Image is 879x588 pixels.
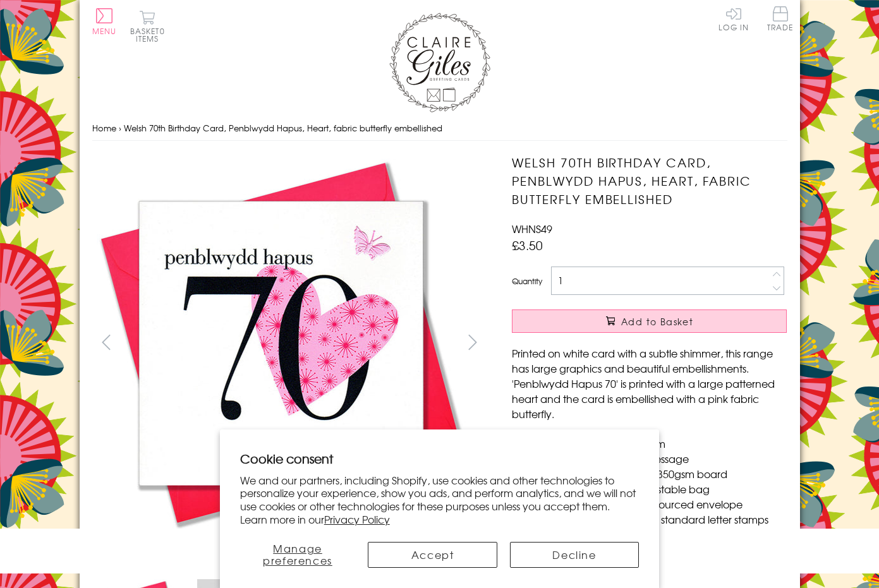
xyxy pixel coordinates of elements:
span: Menu [92,25,117,37]
span: Trade [767,6,794,31]
button: Manage preferences [240,542,356,568]
button: Accept [368,542,497,568]
a: Home [92,122,116,134]
img: Claire Giles Greetings Cards [389,13,490,112]
p: We and our partners, including Shopify, use cookies and other technologies to personalize your ex... [240,474,640,526]
button: Menu [92,8,117,35]
nav: breadcrumbs [92,116,787,141]
h1: Welsh 70th Birthday Card, Penblwydd Hapus, Heart, fabric butterfly embellished [512,153,787,208]
span: › [119,122,121,134]
img: Welsh 70th Birthday Card, Penblwydd Hapus, Heart, fabric butterfly embellished [92,153,471,532]
label: Quantity [512,275,542,287]
h2: Cookie consent [240,450,640,467]
button: Add to Basket [512,309,787,333]
span: Add to Basket [621,315,693,328]
span: Welsh 70th Birthday Card, Penblwydd Hapus, Heart, fabric butterfly embellished [124,122,442,134]
span: 0 items [136,25,165,44]
button: Decline [510,542,639,568]
span: £3.50 [512,236,543,254]
a: Trade [767,6,794,33]
a: Privacy Policy [324,512,390,527]
button: Basket0 items [130,10,165,42]
button: prev [92,328,121,356]
span: Manage preferences [263,541,332,568]
button: next [458,328,487,356]
span: WHNS49 [512,221,552,236]
p: Printed on white card with a subtle shimmer, this range has large graphics and beautiful embellis... [512,345,787,421]
a: Log In [718,6,749,31]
